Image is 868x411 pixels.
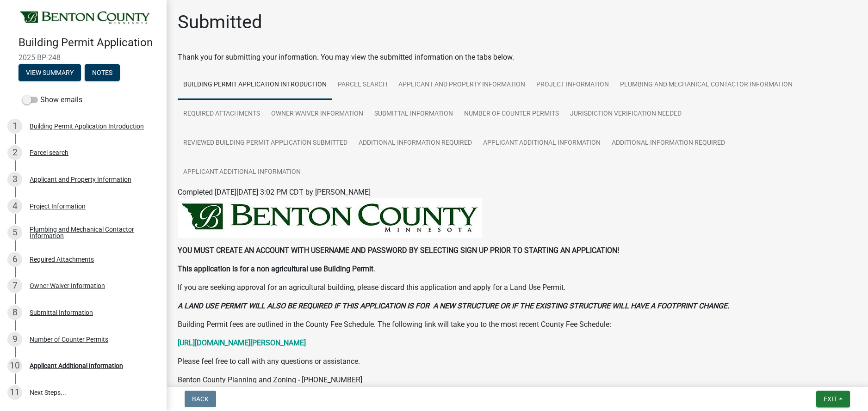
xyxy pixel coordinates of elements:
p: If you are seeking approval for an agricultural building, please discard this application and app... [178,282,857,293]
a: Building Permit Application Introduction [178,70,332,100]
div: 4 [7,199,22,214]
button: View Summary [19,64,81,81]
button: Exit [816,391,850,407]
img: Benton County, Minnesota [19,10,152,26]
button: Notes [85,64,120,81]
strong: YOU MUST CREATE AN ACCOUNT WITH USERNAME AND PASSWORD BY SELECTING SIGN UP PRIOR TO STARTING AN A... [178,246,619,255]
div: Required Attachments [30,256,94,263]
div: 2 [7,145,22,160]
a: Number of Counter Permits [459,99,564,129]
div: 11 [7,385,22,400]
p: Please feel free to call with any questions or assistance. [178,356,857,367]
p: . [178,264,857,275]
p: Benton County Planning and Zoning - [PHONE_NUMBER] [178,374,857,386]
span: Completed [DATE][DATE] 3:02 PM CDT by [PERSON_NAME] [178,188,371,196]
a: Applicant Additional Information [178,158,306,187]
strong: A LAND USE PERMIT WILL ALSO BE REQUIRED IF THIS APPLICATION IS FOR A NEW STRUCTURE OR IF THE EXIS... [178,301,729,310]
div: 9 [7,332,22,347]
label: Show emails [22,94,82,105]
strong: This application is for a non agricultural use Building Permit [178,264,373,273]
img: BENTON_HEADER_184150ff-1924-48f9-adeb-d4c31246c7fa.jpeg [178,198,482,238]
a: Submittal Information [369,99,459,129]
wm-modal-confirm: Notes [85,69,120,77]
span: Back [192,395,209,403]
div: Building Permit Application Introduction [30,123,144,129]
div: Project Information [30,203,86,209]
div: Parcel search [30,149,68,156]
a: [URL][DOMAIN_NAME][PERSON_NAME] [178,338,306,347]
h1: Submitted [178,11,262,33]
div: 8 [7,305,22,320]
div: 3 [7,172,22,187]
span: Exit [824,395,837,403]
div: Owner Waiver Information [30,282,105,289]
div: 7 [7,278,22,293]
div: 1 [7,119,22,134]
wm-modal-confirm: Summary [19,69,81,77]
a: Additional information Required [606,129,731,158]
div: 6 [7,252,22,267]
div: Applicant and Property Information [30,176,131,183]
h4: Building Permit Application [19,36,159,49]
div: Applicant Additional Information [30,362,123,369]
a: Owner Waiver Information [266,99,369,129]
a: Project Information [531,70,614,100]
a: Reviewed Building Permit Application Submitted [178,129,353,158]
a: Additional information Required [353,129,477,158]
a: Plumbing and Mechanical Contactor Information [614,70,798,100]
span: 2025-BP-248 [19,53,148,62]
div: Submittal Information [30,309,93,316]
div: 10 [7,358,22,373]
div: 5 [7,225,22,240]
div: Plumbing and Mechanical Contactor Information [30,226,152,239]
button: Back [185,391,216,407]
div: Number of Counter Permits [30,336,108,343]
a: Required Attachments [178,99,266,129]
p: Building Permit fees are outlined in the County Fee Schedule. The following link will take you to... [178,319,857,330]
div: Thank you for submitting your information. You may view the submitted information on the tabs below. [178,52,857,63]
a: Parcel search [332,70,393,100]
a: Jurisdiction verification needed [564,99,687,129]
a: Applicant Additional Information [477,129,606,158]
a: Applicant and Property Information [393,70,531,100]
